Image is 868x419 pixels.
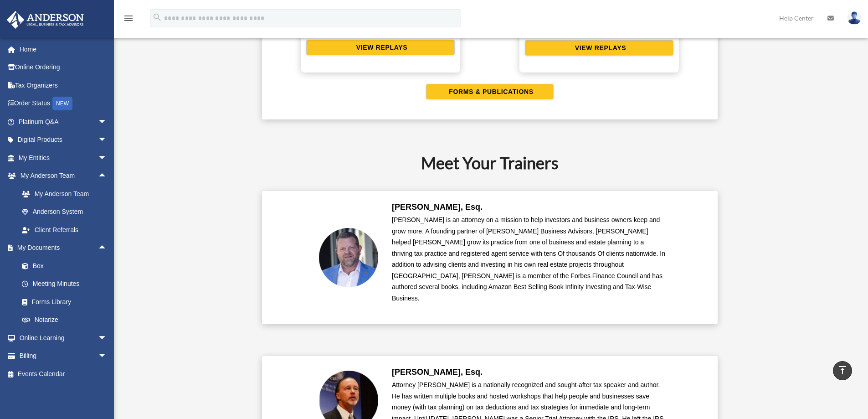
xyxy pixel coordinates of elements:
a: Box [13,257,121,275]
b: [PERSON_NAME], Esq. [392,367,483,377]
button: VIEW REPLAYS [306,40,455,55]
a: My Anderson Teamarrow_drop_up [6,167,121,185]
a: Notarize [13,311,121,329]
h2: Meet Your Trainers [155,151,825,174]
span: arrow_drop_down [98,149,116,167]
i: vertical_align_top [837,365,848,376]
a: Online Ordering [6,58,121,77]
a: Platinum Q&Aarrow_drop_down [6,113,121,131]
a: menu [123,16,134,24]
a: My Documentsarrow_drop_up [6,239,121,257]
span: arrow_drop_down [98,113,116,131]
a: Online Learningarrow_drop_down [6,329,121,347]
i: menu [123,13,134,24]
button: FORMS & PUBLICATIONS [426,84,554,99]
span: FORMS & PUBLICATIONS [446,87,533,96]
button: VIEW REPLAYS [525,40,673,56]
div: NEW [52,97,72,110]
b: [PERSON_NAME], Esq. [392,202,483,212]
a: Tax Organizers [6,76,121,94]
p: [PERSON_NAME] is an attorney on a mission to help investors and business owners keep and grow mor... [392,214,665,304]
a: FORMS & PUBLICATIONS [271,84,709,99]
a: My Anderson Team [13,185,121,203]
span: arrow_drop_down [98,347,116,366]
a: Digital Productsarrow_drop_down [6,131,121,149]
span: arrow_drop_down [98,131,116,150]
a: Order StatusNEW [6,94,121,113]
img: Toby-circle-head.png [319,228,378,287]
a: Home [6,40,121,58]
i: search [152,12,162,22]
a: Events Calendar [6,365,121,383]
span: VIEW REPLAYS [354,43,407,52]
a: Meeting Minutes [13,275,121,293]
span: arrow_drop_down [98,329,116,347]
a: Anderson System [13,203,121,221]
a: vertical_align_top [833,361,852,380]
a: Billingarrow_drop_down [6,347,121,365]
span: arrow_drop_up [98,239,116,258]
img: User Pic [847,11,861,25]
img: Anderson Advisors Platinum Portal [4,11,87,29]
a: My Entitiesarrow_drop_down [6,149,121,167]
a: Client Referrals [13,221,121,239]
span: arrow_drop_up [98,167,116,186]
span: VIEW REPLAYS [572,43,626,52]
a: Forms Library [13,293,121,311]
